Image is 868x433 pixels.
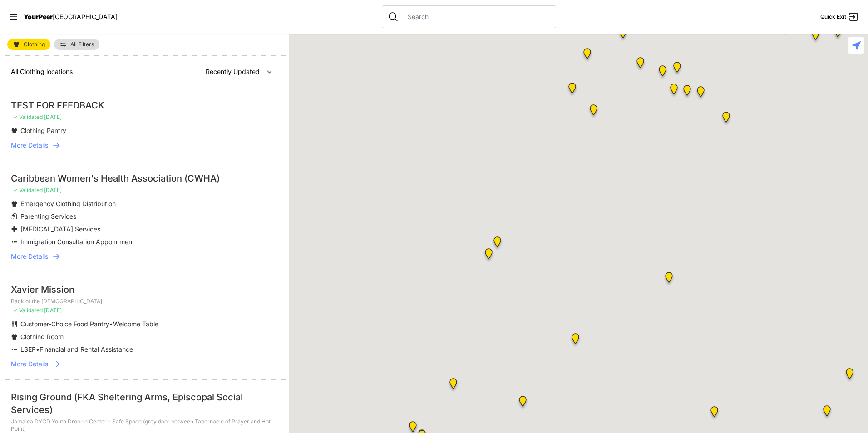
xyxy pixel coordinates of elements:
div: 9th Avenue Drop-in Center [448,378,459,393]
div: The PILLARS – Holistic Recovery Support [635,57,646,72]
div: East Harlem [695,86,706,101]
a: More Details [11,141,278,150]
span: ✓ Validated [13,187,43,193]
div: Avenue Church [663,272,675,286]
span: Welcome Table [113,320,158,328]
span: [DATE] [44,307,62,314]
div: Manhattan [582,48,593,63]
div: Uptown/Harlem DYCD Youth Drop-in Center [657,65,668,80]
div: Pathways Adult Drop-In Program [492,236,503,251]
div: Manhattan [671,62,683,76]
span: ✓ Validated [13,307,43,314]
p: Back of the [DEMOGRAPHIC_DATA] [11,298,278,305]
span: All Clothing locations [11,68,73,75]
span: [GEOGRAPHIC_DATA] [53,13,118,20]
span: [DATE] [44,113,62,120]
div: Fancy Thrift Shop [709,406,720,421]
input: Search [402,12,550,21]
span: Customer-Choice Food Pantry [20,320,109,328]
a: More Details [11,252,278,261]
span: [MEDICAL_DATA] Services [20,225,100,233]
span: YourPeer [24,13,53,20]
div: The Bronx Pride Center [832,26,843,41]
div: Main Location [720,112,732,126]
span: LSEP [20,345,36,353]
a: All Filters [54,39,99,50]
a: More Details [11,359,278,369]
span: All Filters [70,42,94,47]
div: Manhattan [570,333,581,348]
span: Immigration Consultation Appointment [20,238,134,246]
a: YourPeer[GEOGRAPHIC_DATA] [24,14,118,20]
a: Quick Exit [820,11,859,22]
div: Rising Ground (FKA Sheltering Arms, Episcopal Social Services) [11,391,278,416]
span: ✓ Validated [13,113,43,120]
span: Financial and Rental Assistance [39,345,133,353]
span: More Details [11,141,48,150]
div: Ford Hall [567,83,578,97]
span: Quick Exit [820,13,846,20]
span: Clothing Pantry [20,127,66,134]
span: More Details [11,252,48,261]
span: Emergency Clothing Distribution [20,200,116,207]
span: Parenting Services [20,212,76,220]
span: • [36,345,39,353]
span: More Details [11,359,48,369]
div: The Cathedral Church of St. John the Divine [588,104,599,119]
span: • [109,320,113,328]
span: [DATE] [44,187,62,193]
a: Clothing [7,39,50,50]
div: TEST FOR FEEDBACK [11,99,278,112]
span: Clothing Room [20,333,64,340]
span: Clothing [24,42,45,47]
p: Jamaica DYCD Youth Drop-in Center - Safe Space (grey door between Tabernacle of Prayer and Hot Po... [11,418,278,433]
div: Manhattan [681,85,693,99]
div: Caribbean Women's Health Association (CWHA) [11,172,278,185]
div: Xavier Mission [11,283,278,296]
